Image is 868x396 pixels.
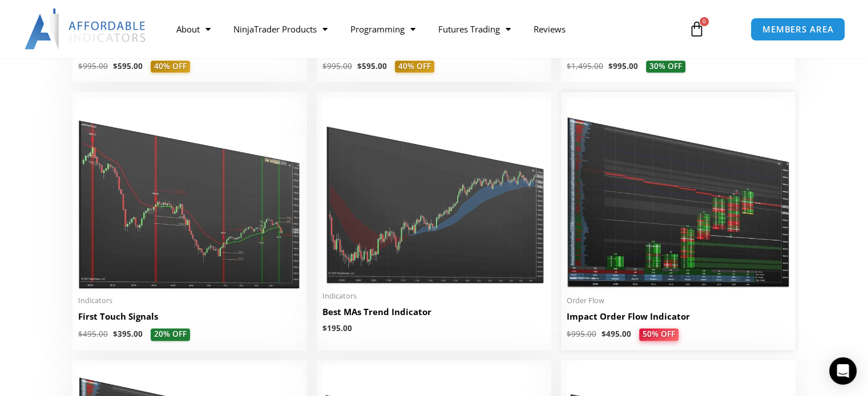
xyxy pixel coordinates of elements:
bdi: 595.00 [357,61,387,71]
img: Best MAs Trend Indicator [322,97,546,284]
bdi: 195.00 [322,323,352,333]
span: MEMBERS AREA [762,25,834,34]
bdi: 395.00 [113,329,143,339]
span: Order Flow [567,296,790,305]
bdi: 595.00 [113,61,143,71]
span: 40% OFF [151,60,190,73]
span: $ [78,61,83,71]
img: First Touch Signals 1 [78,97,301,289]
span: 0 [700,17,709,26]
span: $ [608,61,613,71]
a: Best MAs Trend Indicator [322,306,546,324]
a: About [165,16,222,42]
a: 0 [672,13,722,46]
span: 20% OFF [151,328,190,341]
span: $ [357,61,362,71]
span: $ [322,61,327,71]
span: $ [567,61,571,71]
h2: Best MAs Trend Indicator [322,306,546,318]
bdi: 995.00 [322,61,352,71]
h2: Impact Order Flow Indicator [567,311,790,322]
a: Futures Trading [427,16,522,42]
bdi: 495.00 [78,329,108,339]
a: Programming [339,16,427,42]
span: 50% OFF [639,328,679,341]
div: Open Intercom Messenger [829,357,857,385]
a: First Touch Signals [78,311,301,328]
h2: First Touch Signals [78,311,301,322]
span: $ [567,329,571,339]
a: NinjaTrader Products [222,16,339,42]
bdi: 1,495.00 [567,61,603,71]
nav: Menu [165,16,677,42]
span: $ [113,329,118,339]
span: Indicators [78,296,301,305]
img: OrderFlow 2 [567,97,790,289]
span: 30% OFF [646,60,685,73]
span: 40% OFF [395,60,434,73]
a: MEMBERS AREA [750,18,846,41]
bdi: 995.00 [78,61,108,71]
a: Impact Order Flow Indicator [567,311,790,328]
bdi: 995.00 [608,61,638,71]
span: $ [601,329,606,339]
bdi: 495.00 [601,329,631,339]
img: LogoAI | Affordable Indicators – NinjaTrader [25,9,147,50]
span: $ [322,323,327,333]
span: $ [78,329,83,339]
a: Reviews [522,16,577,42]
span: Indicators [322,291,546,301]
bdi: 995.00 [567,329,596,339]
span: $ [113,61,118,71]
